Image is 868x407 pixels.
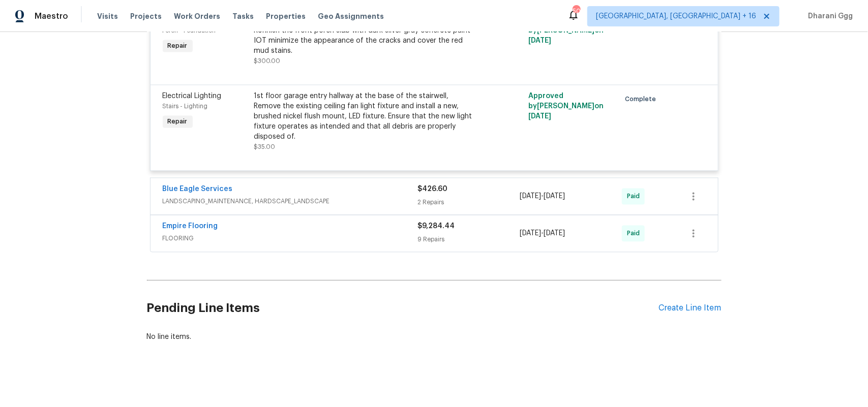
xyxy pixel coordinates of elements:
[163,93,222,100] span: Electrical Lighting
[544,230,565,237] span: [DATE]
[164,41,192,51] span: Repair
[266,11,306,21] span: Properties
[174,11,220,21] span: Work Orders
[147,332,722,342] div: No line items.
[520,193,541,200] span: [DATE]
[544,193,565,200] span: [DATE]
[528,38,551,45] span: [DATE]
[147,285,659,332] h2: Pending Line Items
[254,58,281,65] span: $300.00
[164,117,192,127] span: Repair
[596,11,756,21] span: [GEOGRAPHIC_DATA], [GEOGRAPHIC_DATA] + 16
[163,104,208,110] span: Stairs - Lighting
[804,11,853,21] span: Dharani Ggg
[97,11,118,21] span: Visits
[520,229,565,239] span: -
[659,303,722,313] div: Create Line Item
[418,198,520,208] div: 2 Repairs
[232,13,254,20] span: Tasks
[418,223,455,230] span: $9,284.44
[520,230,541,237] span: [DATE]
[318,11,384,21] span: Geo Assignments
[625,95,660,105] span: Complete
[163,234,418,244] span: FLOORING
[573,6,580,16] div: 504
[418,235,520,245] div: 9 Repairs
[163,223,218,230] a: Empire Flooring
[418,186,448,193] span: $426.60
[627,229,644,239] span: Paid
[254,16,477,56] div: Front porch slab: trowel fill the cracks and level as needed. Refinish the front porch slab with ...
[163,186,233,193] a: Blue Eagle Services
[627,192,644,202] span: Paid
[528,93,604,120] span: Approved by [PERSON_NAME] on
[35,11,68,21] span: Maestro
[254,91,477,142] div: 1st floor garage entry hallway at the base of the stairwell, Remove the existing ceiling fan ligh...
[528,113,551,120] span: [DATE]
[254,144,276,150] span: $35.00
[163,197,418,207] span: LANDSCAPING_MAINTENANCE, HARDSCAPE_LANDSCAPE
[130,11,162,21] span: Projects
[520,192,565,202] span: -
